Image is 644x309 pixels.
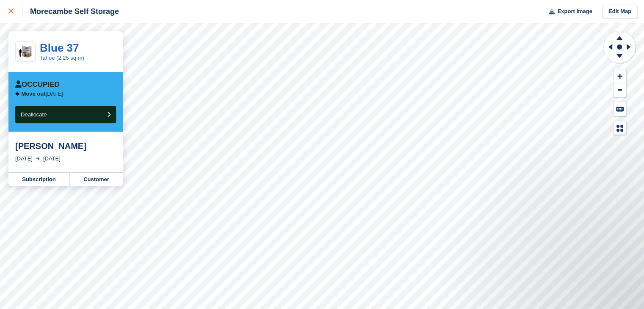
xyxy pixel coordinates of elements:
[15,154,33,163] div: [DATE]
[614,102,626,116] button: Keyboard Shortcuts
[21,111,47,118] span: Deallocate
[614,121,626,135] button: Map Legend
[544,5,592,19] button: Export Image
[43,154,61,163] div: [DATE]
[70,173,123,186] a: Customer
[15,91,19,96] img: arrow-left-icn-90495f2de72eb5bd0bd1c3c35deca35cc13f817d75bef06ecd7c0b315636ce7e.svg
[614,69,626,83] button: Zoom In
[614,83,626,97] button: Zoom Out
[40,55,84,61] a: Tahoe (2.25 sq m)
[15,106,116,123] button: Deallocate
[22,91,46,97] span: Move out
[36,157,40,160] img: arrow-right-light-icn-cde0832a797a2874e46488d9cf13f60e5c3a73dbe684e267c42b8395dfbc2abf.svg
[22,6,119,17] div: Morecambe Self Storage
[15,80,60,89] div: Occupied
[557,7,592,16] span: Export Image
[22,91,63,97] p: [DATE]
[15,141,116,151] div: [PERSON_NAME]
[603,5,637,19] a: Edit Map
[40,41,79,54] a: Blue 37
[16,44,35,59] img: 25-sqft-unit.jpg
[8,173,70,186] a: Subscription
